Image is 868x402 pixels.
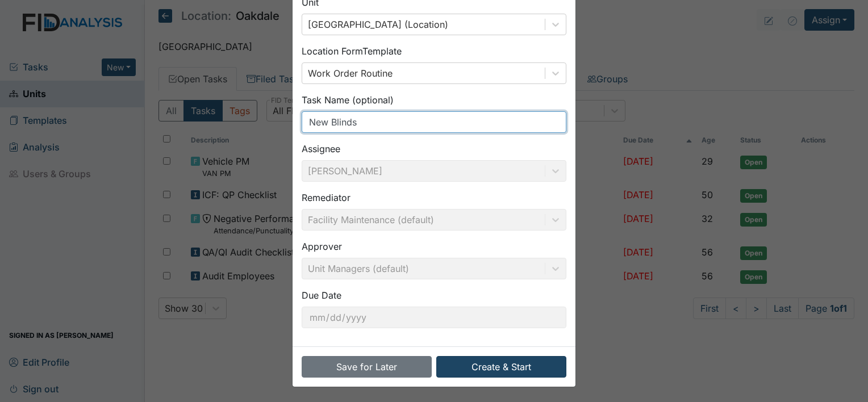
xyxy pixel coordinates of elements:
button: Create & Start [436,356,566,378]
div: [GEOGRAPHIC_DATA] (Location) [308,18,448,31]
label: Location Form Template [302,44,402,58]
label: Assignee [302,142,340,156]
label: Due Date [302,288,341,302]
label: Approver [302,240,342,253]
label: Task Name (optional) [302,93,394,107]
div: Work Order Routine [308,66,393,80]
button: Save for Later [302,356,432,378]
label: Remediator [302,191,350,204]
